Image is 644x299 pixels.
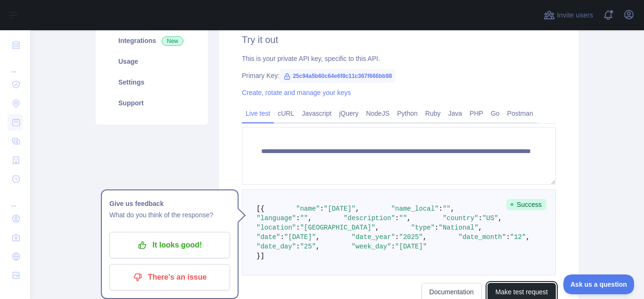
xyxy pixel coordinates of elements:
span: "language" [256,214,296,222]
a: Integrations New [107,30,197,51]
span: , [451,205,454,213]
span: "date" [256,233,280,241]
a: Python [393,106,421,121]
span: "US" [482,214,498,222]
span: : [296,224,300,231]
span: New [162,36,183,46]
a: Go [487,106,504,121]
a: Live test [242,106,274,121]
a: Javascript [298,106,335,121]
span: : [479,214,482,222]
a: Postman [504,106,537,121]
span: , [316,233,320,241]
span: { [260,205,264,213]
button: Invite users [542,8,595,23]
p: There's an issue [116,269,223,285]
span: "[GEOGRAPHIC_DATA]" [300,224,375,231]
span: : [506,233,510,241]
span: , [498,214,502,222]
span: , [355,205,359,213]
span: , [375,224,379,231]
a: Ruby [421,106,445,121]
span: : [280,233,284,241]
span: : [439,205,443,213]
span: "" [443,205,451,213]
span: "" [300,214,308,222]
span: : [296,243,300,250]
span: "[DATE]" [284,233,316,241]
span: , [423,233,427,241]
span: "[DATE]" [324,205,355,213]
span: "location" [256,224,296,231]
div: Primary Key: [242,71,556,80]
span: "" [399,214,407,222]
a: cURL [274,106,298,121]
a: Java [445,106,466,121]
h1: Give us feedback [109,198,230,209]
span: "type" [411,224,435,231]
span: : [296,214,300,222]
a: PHP [466,106,487,121]
a: Usage [107,51,197,72]
span: "[DATE]" [395,243,427,250]
span: "country" [443,214,479,222]
span: "12" [510,233,526,241]
span: "2025" [399,233,423,241]
span: , [526,233,529,241]
a: Create, rotate and manage your keys [242,89,351,96]
span: , [316,243,320,250]
span: : [395,233,399,241]
p: It looks good! [116,237,223,253]
span: "date_month" [459,233,506,241]
span: "name" [296,205,320,213]
span: [ [256,205,260,213]
span: 25c94a5b60c64e6f8c11c367f666bb98 [280,69,396,83]
iframe: Toggle Customer Support [563,274,635,294]
a: Support [107,93,197,113]
span: } [256,252,260,260]
span: : [395,214,399,222]
span: , [407,214,411,222]
span: ] [260,252,264,260]
span: "25" [300,243,316,250]
a: jQuery [335,106,362,121]
span: "National" [439,224,479,231]
p: What do you think of the response? [109,209,230,221]
span: "date_year" [352,233,395,241]
h2: Try it out [242,33,556,46]
span: : [435,224,438,231]
span: "date_day" [256,243,296,250]
span: Success [506,199,546,210]
div: ... [8,189,23,208]
span: "description" [344,214,395,222]
a: NodeJS [362,106,393,121]
span: : [391,243,395,250]
div: This is your private API key, specific to this API. [242,54,556,63]
button: There's an issue [109,264,230,290]
span: : [320,205,323,213]
span: , [479,224,482,231]
span: , [308,214,312,222]
span: Invite users [557,10,593,21]
span: "week_day" [352,243,391,250]
button: It looks good! [109,232,230,258]
a: Settings [107,72,197,93]
span: "name_local" [391,205,439,213]
div: ... [8,55,23,74]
